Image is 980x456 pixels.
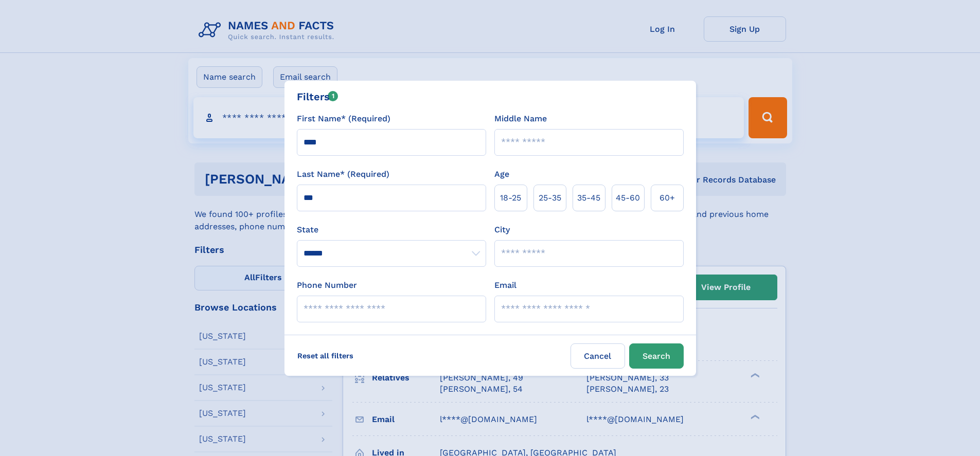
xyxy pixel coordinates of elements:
span: 35‑45 [577,192,600,204]
span: 25‑35 [539,192,561,204]
span: 45‑60 [616,192,640,204]
label: Phone Number [297,279,357,291]
label: Reset all filters [291,343,360,368]
span: 18‑25 [500,192,521,204]
label: Email [494,279,516,291]
label: Age [494,168,509,180]
label: Cancel [571,343,625,369]
label: City [494,224,510,236]
span: 60+ [660,192,675,204]
label: State [297,224,486,236]
button: Search [629,343,684,369]
div: Filters [297,89,338,104]
label: First Name* (Required) [297,113,390,125]
label: Middle Name [494,113,547,125]
label: Last Name* (Required) [297,168,389,180]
